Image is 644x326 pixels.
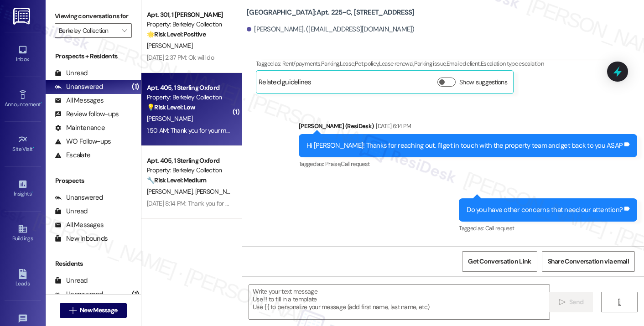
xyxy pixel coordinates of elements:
div: [DATE] 6:14 PM [374,121,411,131]
div: [PERSON_NAME] (ResiDesk) [299,121,637,134]
button: New Message [60,303,127,318]
div: (1) [130,80,141,94]
span: New Message [80,305,117,315]
div: All Messages [55,220,104,230]
span: • [41,100,42,106]
div: Maintenance [55,123,105,133]
div: Prospects [46,176,141,186]
div: WO Follow-ups [55,137,111,146]
button: Send [549,292,593,312]
a: Inbox [5,42,41,67]
i:  [616,299,623,306]
input: All communities [59,23,117,38]
i:  [559,299,566,306]
div: Tagged as: [256,57,604,70]
div: Property: Berkeley Collection [147,20,231,29]
a: Site Visit • [5,132,41,156]
span: Parking , [321,60,340,67]
div: Unread [55,68,88,78]
span: Lease , [340,60,355,67]
button: Get Conversation Link [462,251,537,272]
div: Unread [55,276,88,285]
div: (1) [130,287,141,301]
div: Unread [55,207,88,216]
a: Buildings [5,221,41,246]
span: Send [569,297,583,307]
strong: 🌟 Risk Level: Positive [147,30,206,38]
i:  [69,307,76,314]
strong: 💡 Risk Level: Low [147,103,195,111]
div: Review follow-ups [55,109,119,119]
a: Insights • [5,176,41,201]
div: Unanswered [55,290,103,299]
label: Viewing conversations for [55,9,132,23]
span: Share Conversation via email [548,257,629,266]
div: New Inbounds [55,234,108,243]
div: Prospects + Residents [46,52,141,61]
span: [PERSON_NAME] [195,187,241,196]
a: Leads [5,266,41,291]
strong: 🔧 Risk Level: Medium [147,176,206,184]
span: Call request [485,224,514,232]
div: Hi [PERSON_NAME]! Thanks for reaching out. I'll get in touch with the property team and get back ... [306,141,623,150]
button: Share Conversation via email [542,251,635,272]
span: Lease renewal , [379,60,414,67]
span: Pet policy , [355,60,379,67]
div: Do you have other concerns that need our attention? [467,205,623,215]
span: Escalation type escalation [481,60,544,67]
span: Rent/payments , [282,60,321,67]
span: • [31,189,33,196]
span: Emailed client , [447,60,481,67]
span: Call request [341,160,369,168]
span: Parking issue , [414,60,447,67]
div: Apt. 301, 1 [PERSON_NAME] [147,10,231,20]
div: [PERSON_NAME]. ([EMAIL_ADDRESS][DOMAIN_NAME]) [247,25,415,34]
div: Property: Berkeley Collection [147,166,231,175]
div: Related guidelines [259,78,312,91]
div: Residents [46,259,141,269]
label: Show suggestions [459,78,507,87]
div: Tagged as: [459,222,637,235]
span: • [33,145,34,151]
div: [DATE] 2:37 PM: Ok will do [147,53,214,62]
span: Get Conversation Link [468,257,531,266]
div: Unanswered [55,82,103,92]
span: [PERSON_NAME] [147,187,195,196]
span: [PERSON_NAME] [147,41,192,50]
b: [GEOGRAPHIC_DATA]: Apt. 225~C, [STREET_ADDRESS] [247,8,415,17]
span: Praise , [325,160,341,168]
div: Escalate [55,150,90,160]
i:  [122,27,127,34]
div: Apt. 405, 1 Sterling Oxford [147,83,231,93]
div: Unanswered [55,193,103,202]
div: Apt. 405, 1 Sterling Oxford [147,156,231,166]
img: ResiDesk Logo [13,8,32,25]
span: [PERSON_NAME] [147,114,192,123]
div: Property: Berkeley Collection [147,93,231,102]
div: All Messages [55,96,104,105]
div: Tagged as: [299,157,637,171]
